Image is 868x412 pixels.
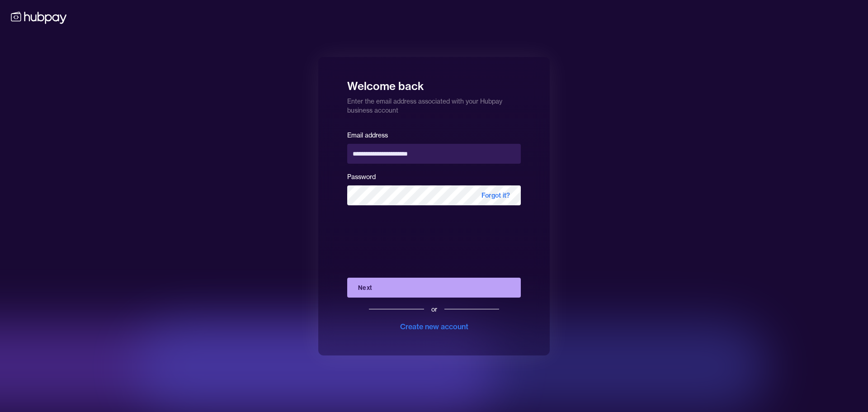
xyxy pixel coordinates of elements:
span: Forgot it? [471,185,521,205]
p: Enter the email address associated with your Hubpay business account [347,93,521,115]
label: Email address [347,131,388,139]
div: or [431,305,437,314]
label: Password [347,173,376,181]
button: Next [347,278,521,298]
div: Create new account [400,321,468,332]
h1: Welcome back [347,73,521,93]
